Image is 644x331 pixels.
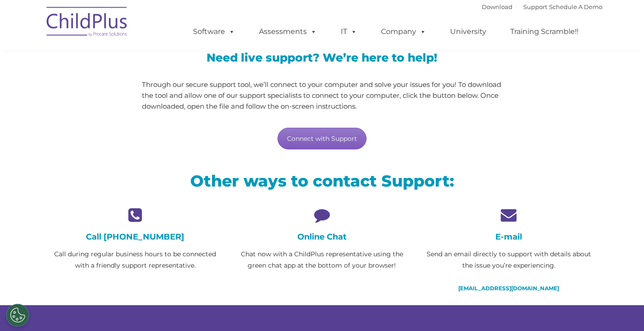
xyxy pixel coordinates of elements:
button: Cookies Settings [6,304,29,326]
a: University [441,23,495,41]
img: ChildPlus by Procare Solutions [42,0,132,46]
p: Chat now with a ChildPlus representative using the green chat app at the bottom of your browser! [235,249,409,271]
font: | [482,3,602,10]
h4: Call [PHONE_NUMBER] [49,232,222,242]
h2: Other ways to contact Support: [49,171,596,191]
h4: E-mail [422,232,595,242]
a: Schedule A Demo [549,3,602,10]
a: Support [523,3,547,10]
a: [EMAIL_ADDRESS][DOMAIN_NAME] [458,285,559,292]
p: Send an email directly to support with details about the issue you’re experiencing. [422,249,595,271]
a: Connect with Support [277,128,367,149]
p: Call during regular business hours to be connected with a friendly support representative. [49,249,222,271]
a: IT [332,23,366,41]
h3: Need live support? We’re here to help! [142,52,502,63]
a: Software [184,23,244,41]
a: Assessments [250,23,326,41]
a: Training Scramble!! [501,23,588,41]
a: Download [482,3,512,10]
h4: Online Chat [235,232,409,242]
p: Through our secure support tool, we’ll connect to your computer and solve your issues for you! To... [142,79,502,112]
a: Company [372,23,435,41]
